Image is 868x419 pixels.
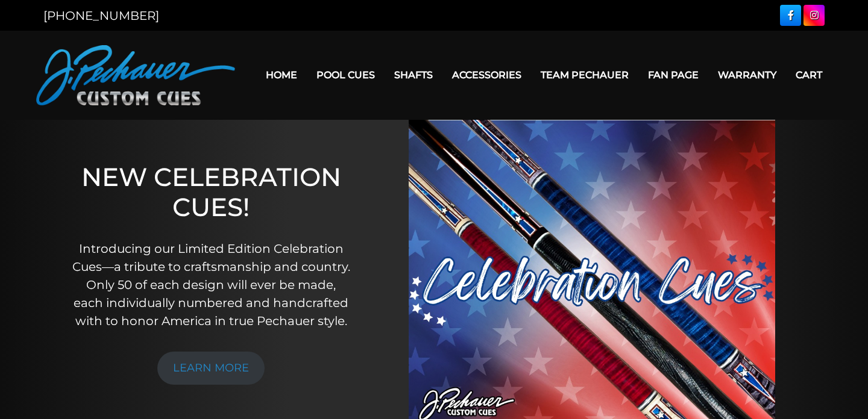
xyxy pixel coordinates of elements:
a: Pool Cues [307,60,385,90]
a: Accessories [442,60,531,90]
a: [PHONE_NUMBER] [43,8,159,23]
a: LEARN MORE [157,352,265,385]
a: Fan Page [638,60,708,90]
a: Shafts [385,60,442,90]
a: Team Pechauer [531,60,638,90]
img: Pechauer Custom Cues [36,45,235,105]
p: Introducing our Limited Edition Celebration Cues—a tribute to craftsmanship and country. Only 50 ... [71,240,351,330]
a: Warranty [708,60,786,90]
a: Cart [786,60,832,90]
a: Home [256,60,307,90]
h1: NEW CELEBRATION CUES! [71,162,351,223]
